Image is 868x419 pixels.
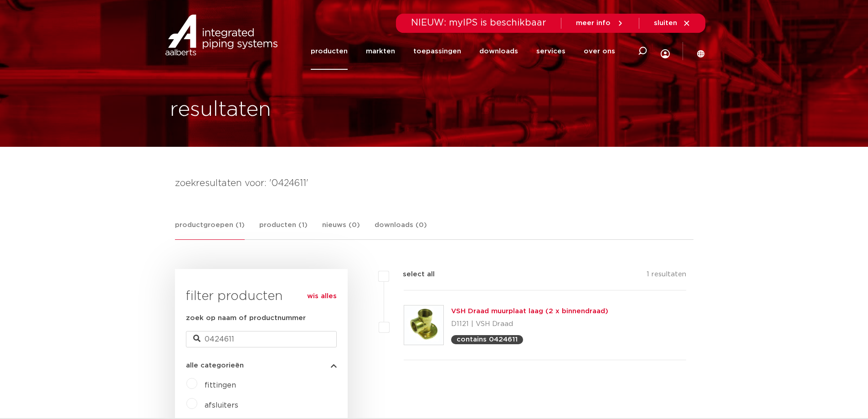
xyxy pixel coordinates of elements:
a: wis alles [307,291,337,302]
div: my IPS [661,30,670,72]
span: alle categorieën [186,362,244,369]
p: 1 resultaten [647,269,686,283]
a: producten (1) [259,220,308,239]
a: VSH Draad muurplaat laag (2 x binnendraad) [451,308,608,315]
h3: filter producten [186,287,337,305]
a: over ons [584,33,615,70]
a: productgroepen (1) [175,220,245,240]
a: afsluiters [205,402,238,409]
img: Thumbnail for VSH Draad muurplaat laag (2 x binnendraad) [404,305,443,345]
label: select all [389,269,435,280]
a: downloads [479,33,518,70]
a: fittingen [205,382,236,389]
h1: resultaten [170,95,271,124]
input: zoeken [186,331,337,347]
a: sluiten [654,19,691,27]
label: zoek op naam of productnummer [186,313,306,324]
p: D1121 | VSH Draad [451,317,608,331]
p: contains 0424611 [457,336,518,343]
span: NIEUW: myIPS is beschikbaar [411,18,546,27]
nav: Menu [311,33,615,70]
span: meer info [576,20,611,26]
button: alle categorieën [186,362,337,369]
h4: zoekresultaten voor: '0424611' [175,176,693,191]
a: nieuws (0) [322,220,360,239]
a: producten [311,33,348,70]
a: downloads (0) [375,220,427,239]
a: services [536,33,565,70]
a: toepassingen [413,33,461,70]
span: sluiten [654,20,677,26]
a: meer info [576,19,624,27]
a: markten [366,33,395,70]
